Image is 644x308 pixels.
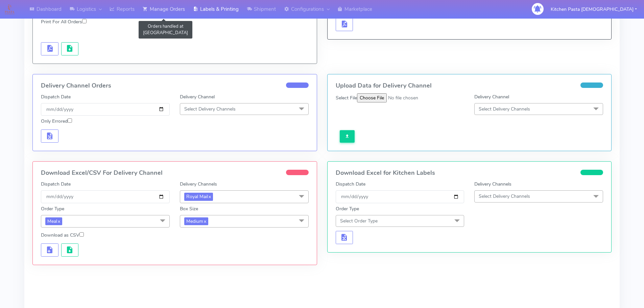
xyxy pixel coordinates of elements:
[41,170,309,176] h4: Download Excel/CSV For Delivery Channel
[203,217,206,224] a: x
[336,181,365,188] label: Dispatch Date
[184,106,236,112] span: Select Delivery Channels
[184,217,208,225] span: Medium
[474,181,511,188] label: Delivery Channels
[41,118,72,125] label: Only Errored
[479,193,530,199] span: Select Delivery Channels
[180,205,198,212] label: Box Size
[41,18,87,25] label: Print For All Orders
[336,170,603,176] h4: Download Excel for Kitchen Labels
[340,218,378,224] span: Select Order Type
[474,93,509,100] label: Delivery Channel
[336,205,359,212] label: Order Type
[41,181,71,188] label: Dispatch Date
[41,93,71,100] label: Dispatch Date
[180,93,215,100] label: Delivery Channel
[68,118,72,123] input: Only Errored
[479,106,530,112] span: Select Delivery Channels
[180,181,217,188] label: Delivery Channels
[336,94,357,101] label: Select File
[336,82,603,89] h4: Upload Data for Delivery Channel
[41,205,64,212] label: Order Type
[82,19,87,23] input: Print For All Orders
[57,217,60,224] a: x
[208,193,211,200] a: x
[41,232,84,239] label: Download as CSV
[41,82,309,89] h4: Delivery Channel Orders
[546,2,642,16] button: Kitchen Pasta [DEMOGRAPHIC_DATA]
[45,217,62,225] span: Meal
[184,193,213,200] span: Royal Mail
[79,232,84,237] input: Download as CSV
